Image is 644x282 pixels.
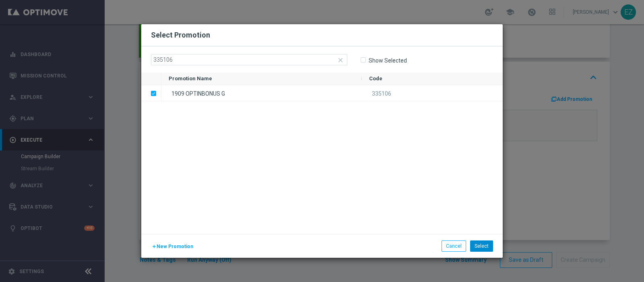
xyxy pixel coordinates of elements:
button: Cancel [442,240,466,252]
input: Search by Promotion name or Promo code [151,54,347,65]
span: Code [369,75,382,81]
span: Promotion Name [169,75,212,81]
div: Press SPACE to deselect this row. [161,85,503,101]
i: add [152,244,157,249]
button: New Promotion [151,242,194,251]
div: 1909 OPTINBONUS G [161,85,362,101]
h2: Select Promotion [151,30,210,40]
span: 335106 [372,90,391,97]
i: close [337,56,344,64]
label: Show Selected [368,57,407,64]
span: New Promotion [157,244,193,249]
div: Press SPACE to deselect this row. [141,85,161,101]
button: Select [470,240,493,252]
